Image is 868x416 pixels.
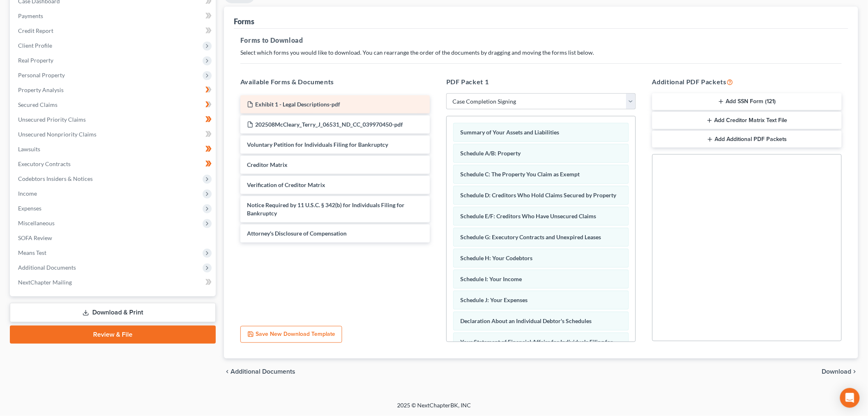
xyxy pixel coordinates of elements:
[460,296,528,303] span: Schedule J: Your Expenses
[822,368,858,375] button: Download chevron_right
[460,275,522,282] span: Schedule I: Your Income
[446,77,636,87] h5: PDF Packet 1
[460,213,596,220] span: Schedule E/F: Creditors Who Have Unsecured Claims
[18,220,55,226] span: Miscellaneous
[11,275,216,290] a: NextChapter Mailing
[255,121,403,128] span: 202508McCleary_Terry_J_06531_ND_CC_039970450-pdf
[18,131,96,138] span: Unsecured Nonpriority Claims
[240,49,842,57] p: Select which forms you would like to download. You can rearrange the order of the documents by dr...
[234,16,254,26] div: Forms
[11,127,216,142] a: Unsecured Nonpriority Claims
[18,249,46,256] span: Means Test
[11,112,216,127] a: Unsecured Priority Claims
[18,160,71,167] span: Executory Contracts
[11,142,216,157] a: Lawsuits
[18,205,41,212] span: Expenses
[652,131,842,148] button: Add Additional PDF Packets
[18,234,52,241] span: SOFA Review
[11,97,216,112] a: Secured Claims
[460,338,613,354] span: Your Statement of Financial Affairs for Individuals Filing for Bankruptcy
[652,93,842,111] button: Add SSN Form (121)
[18,12,43,19] span: Payments
[18,72,65,79] span: Personal Property
[18,190,37,197] span: Income
[18,101,57,108] span: Secured Claims
[224,368,231,375] i: chevron_left
[460,233,601,240] span: Schedule G: Executory Contracts and Unexpired Leases
[18,175,93,182] span: Codebtors Insiders & Notices
[460,192,616,199] span: Schedule D: Creditors Who Hold Claims Secured by Property
[11,157,216,171] a: Executory Contracts
[652,77,842,87] h5: Additional PDF Packets
[247,230,347,237] span: Attorney's Disclosure of Compensation
[460,254,532,261] span: Schedule H: Your Codebtors
[822,368,852,375] span: Download
[652,112,842,129] button: Add Creditor Matrix Text File
[247,181,325,188] span: Verification of Creditor Matrix
[18,279,72,286] span: NextChapter Mailing
[231,368,295,375] span: Additional Documents
[460,317,592,324] span: Declaration About an Individual Debtor's Schedules
[10,303,216,322] a: Download & Print
[840,388,860,408] div: Open Intercom Messenger
[18,116,86,123] span: Unsecured Priority Claims
[255,101,340,108] span: Exhibit 1 - Legal Descriptions-pdf
[18,27,53,34] span: Credit Report
[11,23,216,38] a: Credit Report
[247,161,288,168] span: Creditor Matrix
[247,141,388,148] span: Voluntary Petition for Individuals Filing for Bankruptcy
[18,146,40,153] span: Lawsuits
[240,77,430,87] h5: Available Forms & Documents
[852,368,858,375] i: chevron_right
[18,86,64,93] span: Property Analysis
[247,201,404,217] span: Notice Required by 11 U.S.C. § 342(b) for Individuals Filing for Bankruptcy
[200,401,668,416] div: 2025 © NextChapterBK, INC
[240,326,342,343] button: Save New Download Template
[11,83,216,97] a: Property Analysis
[18,57,53,64] span: Real Property
[18,264,76,271] span: Additional Documents
[460,129,559,136] span: Summary of Your Assets and Liabilities
[460,150,521,157] span: Schedule A/B: Property
[240,35,842,45] h5: Forms to Download
[224,368,295,375] a: chevron_left Additional Documents
[460,171,580,178] span: Schedule C: The Property You Claim as Exempt
[18,42,52,49] span: Client Profile
[11,231,216,245] a: SOFA Review
[10,326,216,344] a: Review & File
[11,9,216,23] a: Payments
